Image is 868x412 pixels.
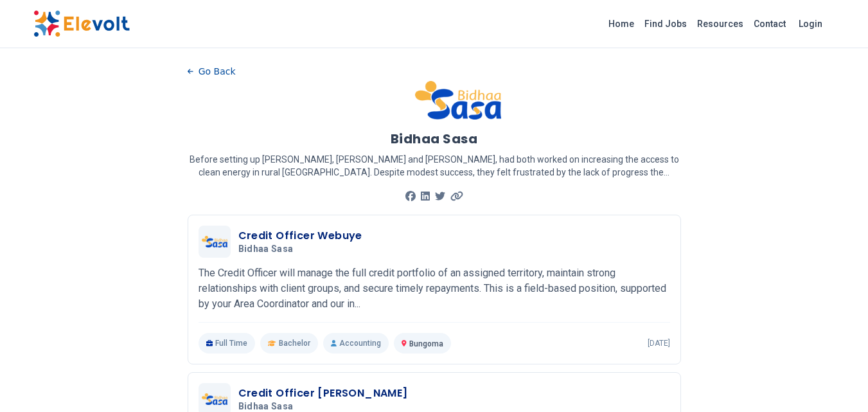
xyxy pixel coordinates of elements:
[238,244,294,255] span: Bidhaa Sasa
[279,338,310,348] span: Bachelor
[202,393,227,405] img: Bidhaa Sasa
[648,338,670,348] p: [DATE]
[603,13,639,34] a: Home
[199,333,256,354] p: Full Time
[188,62,236,81] button: Go Back
[202,236,227,247] img: Bidhaa Sasa
[188,153,681,179] p: Before setting up [PERSON_NAME], [PERSON_NAME] and [PERSON_NAME], had both worked on increasing t...
[33,10,130,37] img: Elevolt
[238,386,408,401] h3: Credit Officer [PERSON_NAME]
[199,265,670,312] p: The Credit Officer will manage the full credit portfolio of an assigned territory, maintain stron...
[391,130,478,148] h1: Bidhaa Sasa
[323,333,389,354] p: Accounting
[199,226,670,354] a: Bidhaa SasaCredit Officer WebuyeBidhaa SasaThe Credit Officer will manage the full credit portfol...
[692,13,748,34] a: Resources
[748,13,791,34] a: Contact
[238,228,362,244] h3: Credit Officer Webuye
[409,339,443,348] span: Bungoma
[415,81,502,120] img: Bidhaa Sasa
[639,13,692,34] a: Find Jobs
[791,11,830,37] a: Login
